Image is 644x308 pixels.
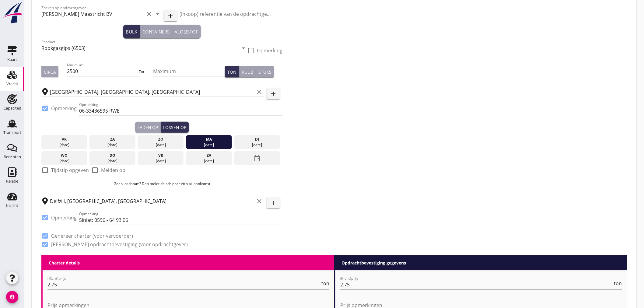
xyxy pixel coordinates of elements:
[3,106,21,110] div: Capaciteit
[187,158,230,164] div: [DATE]
[123,25,140,38] button: Bulk
[187,153,230,158] div: za
[270,199,277,207] i: add
[256,66,274,77] button: Stuks
[41,181,282,187] p: Geen losdatum? Dan meldt de schipper zich bij aankomst
[6,204,18,208] div: Inzicht
[145,10,153,18] i: clear
[154,10,161,18] i: arrow_drop_down
[3,131,21,135] div: Transport
[79,106,282,116] input: Opmerking
[321,281,329,286] span: ton
[51,167,89,173] label: Tijdstip opgeven
[101,167,125,173] label: Melden op
[153,66,225,76] input: Maximum
[126,28,137,35] div: Bulk
[135,122,161,133] button: Laden op
[91,137,134,142] div: za
[79,215,282,225] input: Opmerking
[4,155,21,159] div: Berichten
[139,137,182,142] div: zo
[6,291,18,303] i: account_circle
[51,105,77,111] label: Opmerking
[161,122,189,133] button: Lossen op
[41,9,144,19] input: Zoeken op opdrachtgever...
[41,66,58,77] button: Circa
[51,215,77,221] label: Opmerking
[51,233,133,239] label: Genereer charter (voor vervoerder)
[227,69,236,75] div: Ton
[91,142,134,148] div: [DATE]
[173,25,201,38] button: Vloeistof
[51,241,188,247] label: [PERSON_NAME] opdrachtbevestiging (voor opdrachtgever)
[50,196,254,206] input: Losplaats
[6,179,18,183] div: Relatie
[242,69,253,75] div: Kuub
[236,137,279,142] div: di
[340,280,613,289] input: (Richt)prijs
[138,124,158,131] div: Laden op
[43,153,86,158] div: wo
[614,281,622,286] span: ton
[139,153,182,158] div: vr
[43,158,86,164] div: [DATE]
[139,142,182,148] div: [DATE]
[1,2,23,24] img: logo-small.a267ee39.svg
[43,142,86,148] div: [DATE]
[254,153,261,164] i: date_range
[187,137,230,142] div: ma
[163,124,187,131] div: Lossen op
[44,69,56,75] div: Circa
[6,82,18,86] div: Vracht
[67,66,139,76] input: Minimum
[91,158,134,164] div: [DATE]
[180,9,282,19] input: (inkoop) referentie van de opdrachtgever
[270,90,277,97] i: add
[142,28,170,35] div: Containers
[41,43,239,53] input: Product
[140,25,173,38] button: Containers
[47,280,320,289] input: (Richt)prijs
[239,66,256,77] button: Kuub
[139,69,153,75] div: Tot
[236,142,279,148] div: [DATE]
[139,158,182,164] div: [DATE]
[43,137,86,142] div: vr
[7,58,17,61] div: Kaart
[256,198,263,205] i: clear
[50,87,254,97] input: Laadplaats
[187,142,230,148] div: [DATE]
[175,28,198,35] div: Vloeistof
[240,44,247,52] i: arrow_drop_down
[256,88,263,96] i: clear
[257,47,282,54] label: Opmerking
[225,66,239,77] button: Ton
[91,153,134,158] div: do
[167,12,174,19] i: add
[258,69,271,75] div: Stuks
